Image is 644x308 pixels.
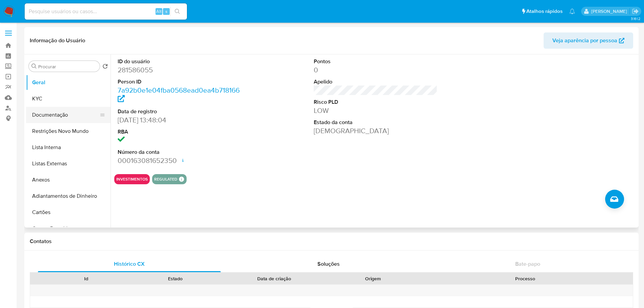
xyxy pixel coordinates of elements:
[118,156,242,165] dd: 000163081652350
[333,275,413,282] div: Origem
[515,260,540,268] span: Bate-papo
[118,108,242,115] dt: Data de registro
[314,78,438,86] dt: Apelido
[118,115,242,125] dd: [DATE] 13:48:04
[314,119,438,126] dt: Estado da conta
[26,107,105,123] button: Documentação
[544,32,633,49] button: Veja aparência por pessoa
[314,126,438,136] dd: [DEMOGRAPHIC_DATA]
[170,7,184,16] button: search-icon
[25,7,187,16] input: Pesquise usuários ou casos...
[552,32,617,49] span: Veja aparência por pessoa
[632,8,639,15] a: Sair
[31,64,37,69] button: Procurar
[591,8,629,15] p: lucas.portella@mercadolivre.com
[118,65,242,75] dd: 281586055
[118,128,242,136] dt: RBA
[314,58,438,65] dt: Pontos
[30,37,85,44] h1: Informação do Usuário
[422,275,628,282] div: Processo
[118,148,242,156] dt: Número da conta
[26,204,111,220] button: Cartões
[314,106,438,115] dd: LOW
[26,156,111,172] button: Listas Externas
[118,78,242,86] dt: Person ID
[47,275,126,282] div: Id
[26,74,111,91] button: Geral
[26,188,111,204] button: Adiantamentos de Dinheiro
[526,8,563,15] span: Atalhos rápidos
[569,8,575,14] a: Notificações
[314,65,438,75] dd: 0
[156,8,162,15] span: Alt
[102,64,108,71] button: Retornar ao pedido padrão
[136,275,215,282] div: Estado
[165,8,167,15] span: s
[224,275,324,282] div: Data de criação
[26,172,111,188] button: Anexos
[26,139,111,156] button: Lista Interna
[317,260,340,268] span: Soluções
[38,64,97,70] input: Procurar
[118,85,240,104] a: 7a92b0e1e04fba0568ead0ea4b718166
[114,260,145,268] span: Histórico CX
[30,238,633,245] h1: Contatos
[26,91,111,107] button: KYC
[314,98,438,106] dt: Risco PLD
[26,220,111,237] button: Contas Bancárias
[26,123,111,139] button: Restrições Novo Mundo
[118,58,242,65] dt: ID do usuário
